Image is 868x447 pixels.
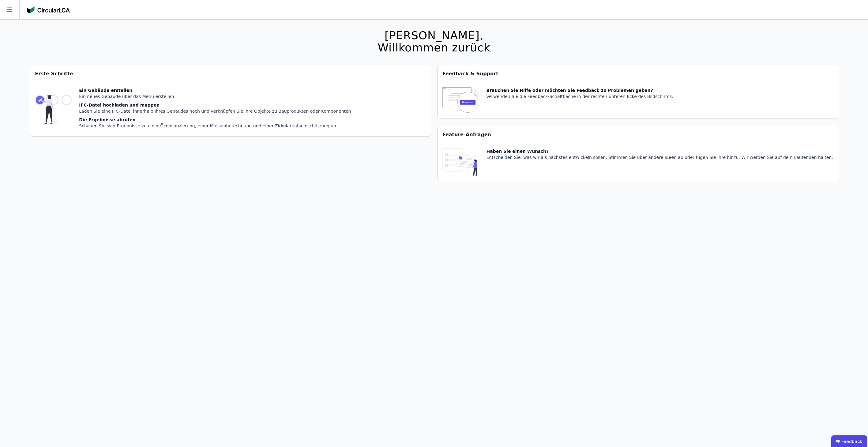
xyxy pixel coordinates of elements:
div: Brauchen Sie Hilfe oder möchten Sie Feedback zu Problemen geben? [487,87,673,93]
div: IFC-Datei hochladen und mappen [79,102,351,108]
div: Ein Gebäude erstellen [79,87,351,93]
div: Willkommen zurück [378,42,490,54]
div: Laden Sie eine IFC-Datei innerhalb Ihres Gebäudes hoch und verknüpfen Sie ihre Objekte zu Bauprod... [79,108,351,114]
div: Haben Sie einen Wunsch? [487,148,833,154]
div: [PERSON_NAME], [378,29,490,42]
div: Ein neues Gebäude über das Menü erstellen [79,93,351,100]
div: Erste Schritte [30,65,430,82]
div: Entscheiden Sie, was wir als nächstes entwickeln sollen. Stimmen Sie über andere Ideen ab oder fü... [487,154,833,160]
img: feature_request_tile-UiXE1qGU.svg [442,148,479,176]
div: Die Ergebnisse abrufen [79,117,351,123]
img: getting_started_tile-DrF_GRSv.svg [35,87,72,131]
img: feedback-icon-HCTs5lye.svg [442,87,479,113]
div: Feedback & Support [438,65,838,82]
div: Feature-Anfragen [438,126,838,143]
div: Schauen Sie sich Ergebnisse zu einer Ökobilanzierung, einer Massenberechnung und einer Zirkularit... [79,123,351,129]
img: Concular [27,6,70,13]
div: Verwenden Sie die Feedback-Schaltfläche in der rechten unteren Ecke des Bildschirms. [487,93,673,100]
